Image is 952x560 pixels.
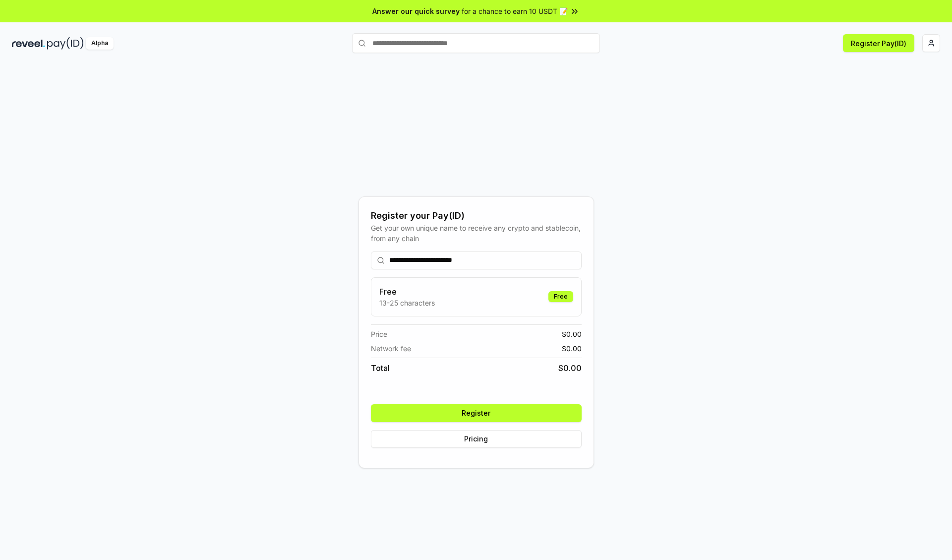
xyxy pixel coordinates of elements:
[372,6,460,16] span: Answer our quick survey
[371,343,411,354] span: Network fee
[371,209,582,223] div: Register your Pay(ID)
[371,362,390,374] span: Total
[562,329,582,339] span: $ 0.00
[371,430,582,448] button: Pricing
[462,6,568,16] span: for a chance to earn 10 USDT 📝
[371,329,387,339] span: Price
[379,286,435,298] h3: Free
[47,37,84,50] img: pay_id
[379,298,435,308] p: 13-25 characters
[548,291,573,302] div: Free
[562,343,582,354] span: $ 0.00
[12,37,45,50] img: reveel_dark
[558,362,582,374] span: $ 0.00
[843,34,914,52] button: Register Pay(ID)
[86,37,114,50] div: Alpha
[371,404,582,422] button: Register
[371,223,582,244] div: Get your own unique name to receive any crypto and stablecoin, from any chain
